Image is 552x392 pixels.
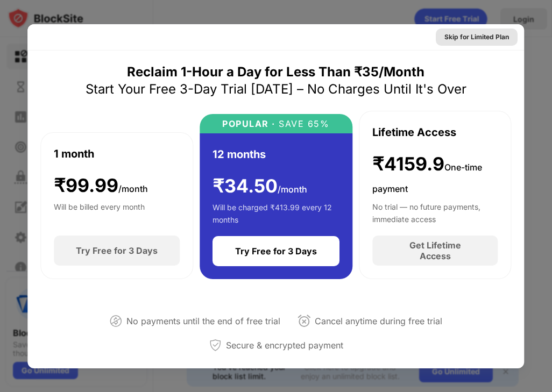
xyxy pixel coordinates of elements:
[126,313,280,329] div: No payments until the end of free trial
[222,119,275,129] div: POPULAR ·
[213,175,307,197] div: ₹ 34.50
[213,146,266,162] div: 12 months
[76,245,158,256] div: Try Free for 3 Days
[445,32,509,42] div: Skip for Limited Plan
[226,338,343,353] div: Secure & encrypted payment
[235,246,317,256] div: Try Free for 3 Days
[54,201,145,223] div: Will be billed every month
[278,184,307,195] span: /month
[372,201,498,223] div: No trial — no future payments, immediate access
[54,146,94,162] div: 1 month
[298,315,310,327] img: cancel-anytime
[213,202,339,223] div: Will be charged ₹413.99 every 12 months
[118,183,148,194] span: /month
[54,175,148,197] div: ₹ 99.99
[109,315,122,327] img: not-paying
[127,63,424,81] div: Reclaim 1-Hour a Day for Less Than ₹35/Month
[275,119,330,129] div: SAVE 65%
[86,81,466,98] div: Start Your Free 3-Day Trial [DATE] – No Charges Until It's Over
[315,313,442,329] div: Cancel anytime during free trial
[394,240,477,261] div: Get Lifetime Access
[372,153,498,197] div: ₹4159.9
[209,339,222,352] img: secured-payment
[372,124,456,140] div: Lifetime Access
[372,162,482,195] span: One-time payment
